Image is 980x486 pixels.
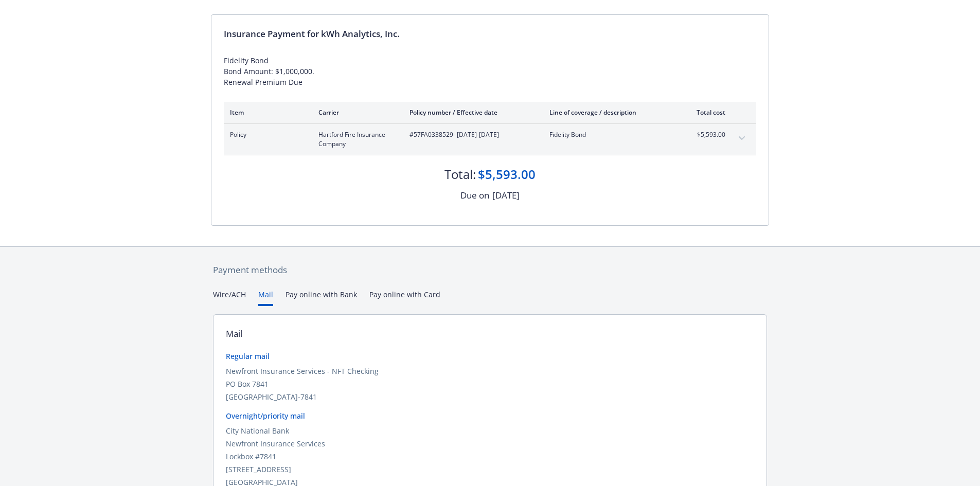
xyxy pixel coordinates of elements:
div: Payment methods [213,263,767,277]
div: $5,593.00 [478,166,536,183]
span: Hartford Fire Insurance Company [318,130,393,149]
div: [STREET_ADDRESS] [226,464,754,475]
span: Fidelity Bond [549,130,670,139]
span: #57FA0338529 - [DATE]-[DATE] [409,130,533,139]
div: PolicyHartford Fire Insurance Company#57FA0338529- [DATE]-[DATE]Fidelity Bond$5,593.00expand content [224,124,756,155]
div: Newfront Insurance Services [226,438,754,449]
div: Carrier [318,108,393,117]
button: expand content [734,130,750,147]
div: Total: [444,166,476,183]
div: Item [230,108,302,117]
div: Line of coverage / description [549,108,670,117]
button: Mail [258,289,273,306]
div: Newfront Insurance Services - NFT Checking [226,366,754,376]
span: $5,593.00 [687,130,725,139]
span: Policy [230,130,302,139]
button: Pay online with Card [369,289,440,306]
div: Fidelity Bond Bond Amount: $1,000,000. Renewal Premium Due [224,55,756,87]
div: Insurance Payment for kWh Analytics, Inc. [224,27,756,41]
div: Policy number / Effective date [409,108,533,117]
div: Due on [460,189,489,202]
div: [GEOGRAPHIC_DATA]-7841 [226,391,754,402]
div: Lockbox #7841 [226,451,754,462]
div: Regular mail [226,351,754,362]
button: Pay online with Bank [286,289,357,306]
div: City National Bank [226,425,754,436]
div: PO Box 7841 [226,379,754,389]
div: Overnight/priority mail [226,410,754,421]
div: [DATE] [492,189,520,202]
div: Mail [226,327,242,340]
button: Wire/ACH [213,289,246,306]
div: Total cost [687,108,725,117]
